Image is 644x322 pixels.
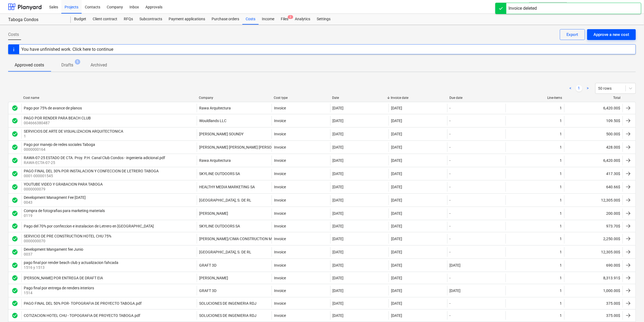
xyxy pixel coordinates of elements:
div: RFQs [121,14,136,25]
p: 1 [24,133,124,139]
span: Costs [8,31,19,38]
div: [DATE] [333,301,344,306]
div: - [450,250,451,254]
div: Invoice [274,145,286,149]
div: Invoice was approved [12,118,18,124]
div: 1 [560,198,562,202]
div: Invoice [274,119,286,123]
div: [DATE] [333,289,344,293]
div: Invoice [274,237,286,241]
div: Rawa Arquitectura [199,158,231,163]
span: check_circle [12,105,18,111]
a: Previous page [567,85,574,92]
div: Invoice [274,250,286,254]
p: RAWA-ECTA-07-25 [24,160,166,165]
div: [PERSON_NAME] [PERSON_NAME] [PERSON_NAME] [199,145,288,149]
a: Payment applications [165,14,208,25]
div: [DATE] [391,289,402,293]
div: 1 [560,172,562,176]
div: [DATE] [391,313,402,318]
div: [DATE] [391,158,402,163]
span: 2 [288,15,293,19]
div: 8,313.91$ [564,274,623,282]
div: [DATE] [391,172,402,176]
span: check_circle [12,210,18,217]
span: 5 [75,59,80,65]
div: 1 [560,185,562,189]
p: 1514 [24,290,95,296]
div: 1 [560,237,562,241]
div: Invoice [274,185,286,189]
div: Invoice [274,289,286,293]
div: - [450,145,451,149]
div: You have unfinished work. Click here to continue [21,47,113,52]
div: Compra de fotografias para marketing materials [24,209,105,213]
div: - [450,172,451,176]
div: Budget [71,14,89,25]
div: - [450,132,451,136]
a: Income [259,14,278,25]
div: Taboga Condos [8,17,64,23]
div: Invoice [274,132,286,136]
button: Export [560,29,585,40]
div: 1 [560,263,562,267]
div: Development Managment Fee [DATE] [24,195,86,200]
div: Invoice was approved [12,131,18,137]
div: Invoice was approved [12,300,18,307]
div: [DATE] [391,263,402,267]
div: Invoice [274,263,286,267]
div: [DATE] [391,301,402,306]
div: Invoice was approved [12,223,18,229]
div: Invoice was approved [12,236,18,242]
div: PAGO FINAL DEL 30% POR INSTALACION Y CONFECCION DE LETRERO TABOGA [24,169,159,173]
span: check_circle [12,223,18,229]
div: - [450,313,451,318]
div: [DATE] [333,198,344,202]
span: check_circle [12,157,18,164]
p: 0000000164 [24,147,96,152]
div: COTIZACION HOTEL CHU - TOPOGRAFIA DE PROYECTO TABOGA.pdf [24,313,140,318]
div: Files [278,14,292,25]
div: [GEOGRAPHIC_DATA], S. DE RL [199,198,251,202]
div: [PERSON_NAME] [199,276,228,280]
div: Invoice was approved [12,105,18,111]
div: SERVICIO DE PRE CONSTRUCTION HOTEL CHU 75% [24,234,111,238]
div: [DATE] [333,211,344,216]
div: [DATE] [333,185,344,189]
span: check_circle [12,275,18,281]
div: Invoice was approved [12,210,18,217]
div: Pago del 70% por confeccion e instalacion de Letrero en [GEOGRAPHIC_DATA] [24,224,154,228]
div: Invoice [274,158,286,163]
div: - [450,276,451,280]
div: Invoice was approved [12,144,18,150]
span: check_circle [12,118,18,124]
div: - [450,198,451,202]
div: 1 [560,211,562,216]
div: 200.00$ [564,209,623,218]
div: Invoice was approved [12,157,18,164]
div: Invoice was approved [12,184,18,190]
p: Archived [91,62,107,68]
a: Client contract [89,14,121,25]
div: [DATE] [333,172,344,176]
div: Invoice was approved [12,249,18,255]
span: check_circle [12,236,18,242]
div: [DATE] [333,224,344,228]
div: 2,250.00$ [564,234,623,244]
div: 375.00$ [564,311,623,320]
div: - [450,211,451,216]
div: 1 [560,106,562,110]
p: 004666380487 [24,120,92,126]
div: [DATE] [450,289,461,293]
div: Cost type [274,96,328,100]
div: Invoice [274,313,286,318]
span: check_circle [12,197,18,203]
a: Analytics [292,14,313,25]
div: SOLUCIONES DE INGENIERIA RDJ [199,301,256,306]
div: Invoice [274,276,286,280]
span: check_circle [12,170,18,177]
div: Development Mangament fee Junio [24,247,83,251]
div: Pago por 75% de avance de planos [24,106,82,110]
div: 12,305.00$ [564,247,623,257]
